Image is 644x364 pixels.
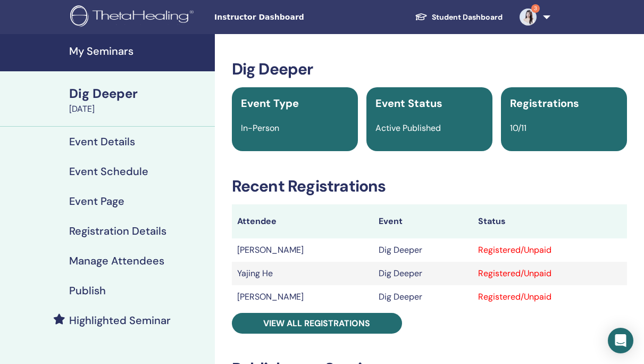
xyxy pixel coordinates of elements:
[375,96,442,110] span: Event Status
[510,122,526,134] span: 10/11
[373,204,473,238] th: Event
[608,328,633,353] div: Open Intercom Messenger
[69,314,171,327] h4: Highlighted Seminar
[478,244,622,257] div: Registered/Unpaid
[232,204,373,238] th: Attendee
[232,262,373,285] td: Yajing He
[373,238,473,262] td: Dig Deeper
[373,262,473,285] td: Dig Deeper
[69,85,208,103] div: Dig Deeper
[232,313,402,334] a: View all registrations
[531,4,540,13] span: 3
[69,225,166,237] h4: Registration Details
[69,45,208,57] h4: My Seminars
[263,318,370,329] span: View all registrations
[478,267,622,280] div: Registered/Unpaid
[232,60,627,79] h3: Dig Deeper
[520,9,537,26] img: default.jpg
[241,122,279,134] span: In-Person
[63,85,215,115] a: Dig Deeper[DATE]
[69,254,164,267] h4: Manage Attendees
[373,285,473,309] td: Dig Deeper
[69,103,208,115] div: [DATE]
[406,7,511,27] a: Student Dashboard
[70,5,197,29] img: logo.png
[69,284,106,297] h4: Publish
[510,96,579,110] span: Registrations
[69,135,135,148] h4: Event Details
[232,177,627,196] h3: Recent Registrations
[232,238,373,262] td: [PERSON_NAME]
[478,291,622,303] div: Registered/Unpaid
[415,12,428,21] img: graduation-cap-white.svg
[214,12,374,23] span: Instructor Dashboard
[232,285,373,309] td: [PERSON_NAME]
[375,122,441,134] span: Active Published
[69,165,148,178] h4: Event Schedule
[69,195,124,208] h4: Event Page
[241,96,299,110] span: Event Type
[473,204,627,238] th: Status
